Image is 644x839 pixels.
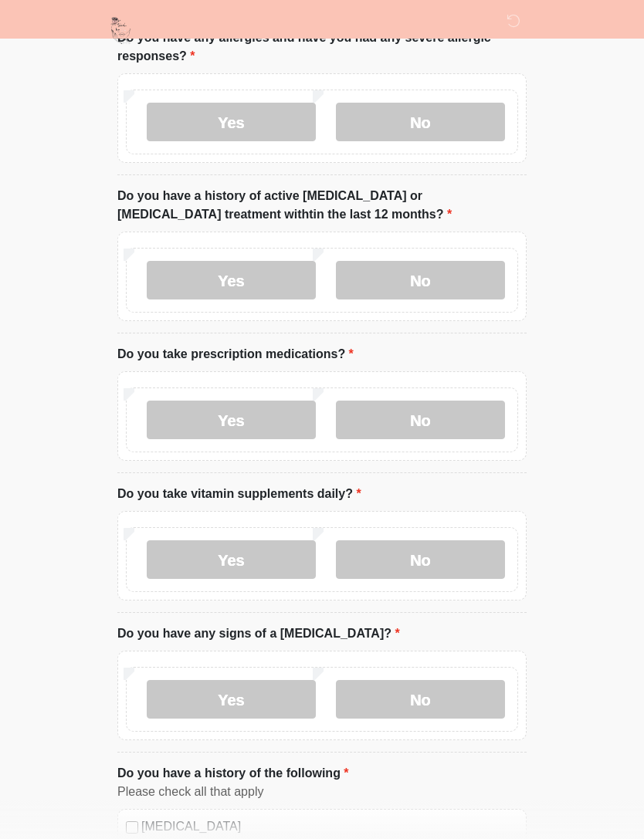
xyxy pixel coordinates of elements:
img: Touch by Rose Beauty Bar, LLC Logo [102,12,140,49]
input: [MEDICAL_DATA] [126,821,138,834]
label: No [336,261,505,299]
label: Do you take prescription medications? [117,345,354,364]
label: Yes [147,103,316,141]
label: No [336,680,505,719]
label: Do you take vitamin supplements daily? [117,485,361,503]
label: No [336,103,505,141]
label: No [336,401,505,439]
label: Do you have a history of the following [117,764,349,783]
div: Please check all that apply [117,783,527,801]
label: Yes [147,680,316,719]
label: Do you have a history of active [MEDICAL_DATA] or [MEDICAL_DATA] treatment withtin the last 12 mo... [117,187,527,224]
label: [MEDICAL_DATA] [141,817,518,836]
label: No [336,540,505,579]
label: Do you have any signs of a [MEDICAL_DATA]? [117,624,400,643]
label: Yes [147,261,316,299]
label: Yes [147,540,316,579]
label: Yes [147,401,316,439]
